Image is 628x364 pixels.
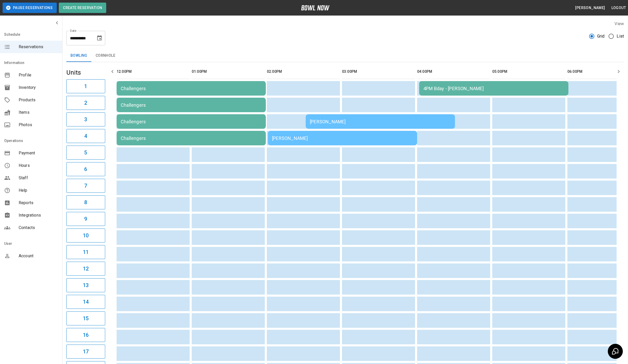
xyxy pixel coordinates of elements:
th: 02:00PM [267,64,340,79]
h6: 15 [83,314,89,323]
button: Create Reservation [59,3,106,13]
span: Integrations [19,212,58,218]
button: Pause Reservations [3,3,57,13]
th: 03:00PM [342,64,415,79]
div: Challengers [121,119,262,124]
h6: 8 [84,198,87,206]
button: 9 [66,212,105,226]
button: 5 [66,146,105,160]
div: Challengers [121,135,262,141]
button: 16 [66,328,105,342]
span: Help [19,187,58,194]
span: Staff [19,175,58,181]
h6: 2 [84,99,87,107]
h6: 4 [84,132,87,140]
div: inventory tabs [66,49,624,62]
button: 1 [66,79,105,93]
button: Logout [609,3,628,13]
h6: 14 [83,298,89,306]
button: [PERSON_NAME] [573,3,607,13]
span: Hours [19,162,58,169]
span: Inventory [19,84,58,91]
th: 12:00PM [117,64,190,79]
span: Profile [19,72,58,78]
span: Contacts [19,225,58,231]
button: 14 [66,295,105,309]
button: 11 [66,245,105,259]
div: 4PM Bday - [PERSON_NAME] [423,86,564,91]
h6: 9 [84,215,87,223]
button: 7 [66,179,105,193]
h6: 6 [84,165,87,173]
span: Reports [19,200,58,206]
div: [PERSON_NAME] [310,119,451,124]
h6: 5 [84,148,87,157]
span: Grid [597,33,605,39]
div: Challengers [121,102,262,108]
h6: 1 [84,82,87,90]
span: List [617,33,624,39]
h6: 3 [84,115,87,124]
h6: 13 [83,281,89,289]
span: Reservations [19,44,58,50]
h6: 16 [83,331,89,339]
button: 6 [66,162,105,176]
button: 2 [66,96,105,110]
h6: 12 [83,265,89,273]
button: 17 [66,345,105,359]
h6: 11 [83,248,89,256]
span: Items [19,109,58,116]
button: 12 [66,262,105,276]
button: 8 [66,195,105,209]
img: logo [301,5,330,10]
button: Cornhole [91,49,119,62]
button: 3 [66,112,105,126]
h5: Units [66,68,105,77]
span: Photos [19,122,58,128]
span: Products [19,97,58,103]
h6: 7 [84,182,87,190]
div: Challengers [121,86,262,91]
button: Choose date, selected date is Aug 17, 2025 [94,33,105,43]
th: 01:00PM [192,64,265,79]
span: Payment [19,150,58,156]
label: View [615,21,624,26]
button: 15 [66,311,105,325]
button: Bowling [66,49,91,62]
button: 13 [66,278,105,292]
span: Account [19,253,58,259]
h6: 17 [83,347,89,356]
h6: 10 [83,231,89,240]
button: 4 [66,129,105,143]
div: [PERSON_NAME] [272,135,413,141]
button: 10 [66,229,105,242]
